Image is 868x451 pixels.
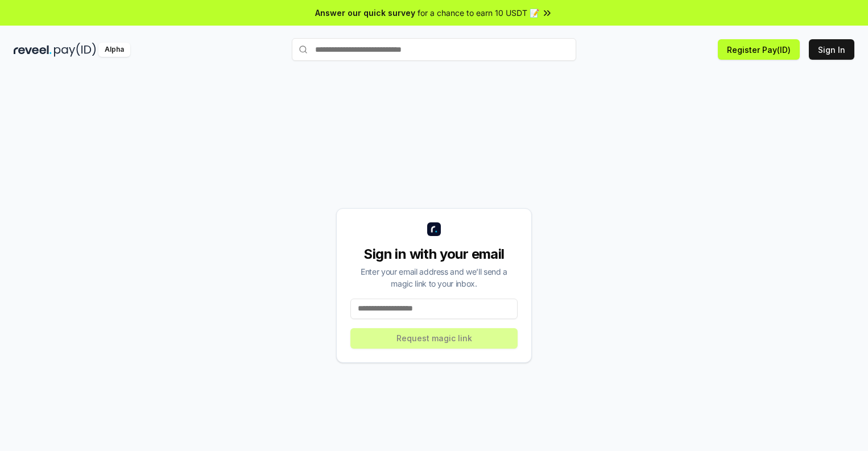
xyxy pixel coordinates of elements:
button: Register Pay(ID) [718,39,800,60]
img: pay_id [54,43,96,57]
span: for a chance to earn 10 USDT 📝 [418,7,539,19]
button: Sign In [809,39,854,60]
span: Answer our quick survey [315,7,415,19]
div: Alpha [98,43,130,57]
img: logo_small [427,222,441,236]
img: reveel_dark [14,43,52,57]
div: Enter your email address and we’ll send a magic link to your inbox. [350,266,518,289]
div: Sign in with your email [350,245,518,263]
